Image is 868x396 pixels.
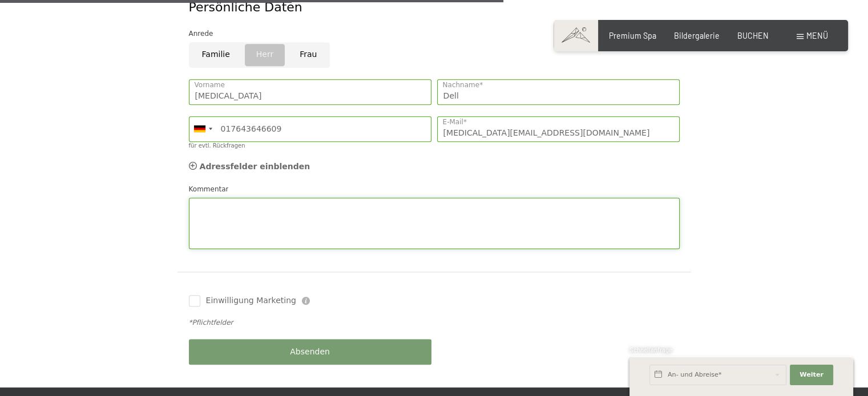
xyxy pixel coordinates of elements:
[189,318,680,328] div: *Pflichtfelder
[189,28,680,39] div: Anrede
[629,346,672,353] span: Schnellanfrage
[189,117,216,141] div: Germany (Deutschland): +49
[737,31,769,40] a: BUCHEN
[206,295,296,307] span: Einwilligung Marketing
[290,346,330,358] span: Absenden
[674,31,720,40] a: Bildergalerie
[189,339,431,365] button: Absenden
[790,365,833,385] button: Weiter
[189,116,431,142] input: 01512 3456789
[189,142,245,149] label: für evtl. Rückfragen
[200,162,310,171] span: Adressfelder einblenden
[609,31,656,40] a: Premium Spa
[806,31,828,40] span: Menü
[800,370,823,379] span: Weiter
